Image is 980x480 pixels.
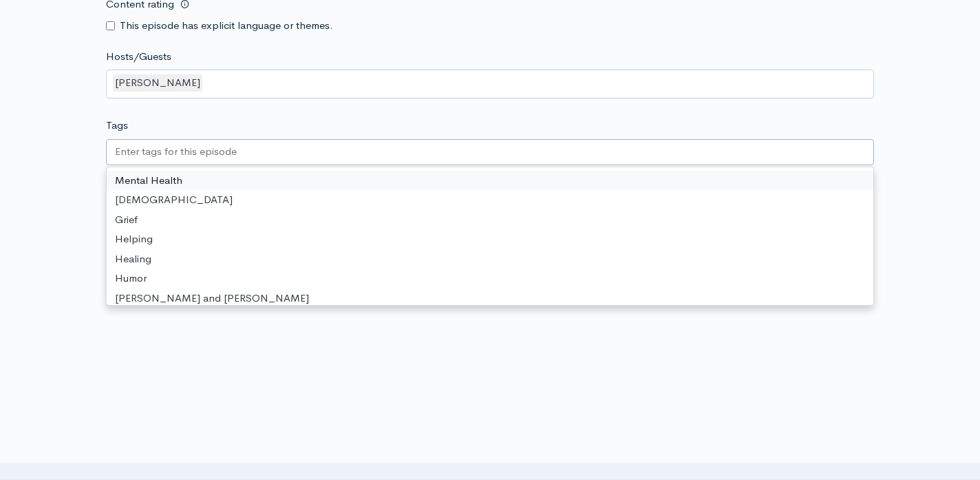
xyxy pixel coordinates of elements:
div: [DEMOGRAPHIC_DATA] [107,190,873,210]
label: Hosts/Guests [106,49,171,65]
label: This episode has explicit language or themes. [120,18,333,34]
div: [PERSON_NAME] and [PERSON_NAME] [107,289,873,309]
label: Tags [106,118,128,134]
div: [PERSON_NAME] [113,74,202,92]
div: Grief [107,210,873,230]
input: Enter tags for this episode [115,144,239,160]
div: Mental Health [107,171,873,191]
div: Humor [107,269,873,289]
div: Helping [107,229,873,249]
div: Healing [107,249,873,269]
